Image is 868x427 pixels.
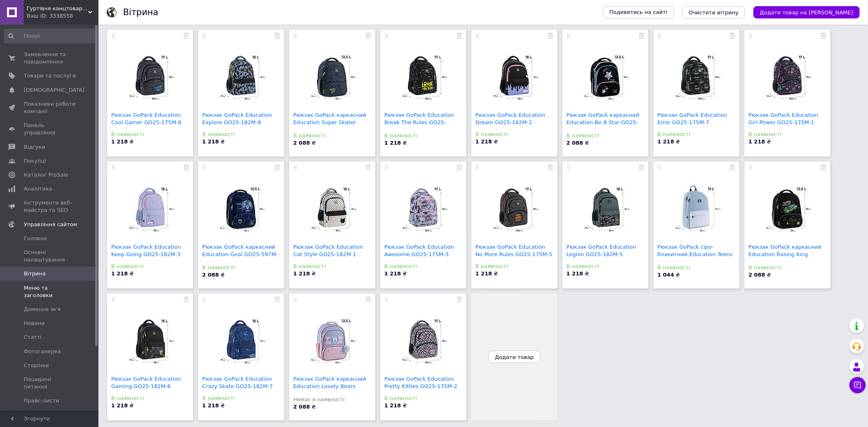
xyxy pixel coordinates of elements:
[24,306,61,313] span: Доменне ім'я
[24,334,41,341] span: Статті
[293,263,371,270] div: В наявності
[384,402,401,409] b: 1 218
[603,6,674,18] a: Подивитись на сайті
[548,164,553,170] a: Прибрати з вітрини
[293,270,371,277] div: ₴
[658,271,736,279] div: ₴
[24,235,47,242] span: Головна
[365,32,371,38] a: Прибрати з вітрини
[4,29,97,43] input: Пошук
[27,5,88,12] span: Гуртівня канцтоварів Ваш Партнер
[111,270,189,277] div: ₴
[475,112,545,125] a: Рюкзак GoPack Education Dream GO25-182M-2
[566,132,644,139] div: В наявності
[293,112,366,133] a: Рюкзак GoPack каркасний Education Super Skater GO2...
[457,164,462,170] a: Прибрати з вітрини
[749,112,818,125] a: Рюкзак GoPack Education Girl Power GO25-175M-1
[24,270,46,277] span: Вітрина
[457,296,462,302] a: Прибрати з вітрини
[24,362,49,369] span: Сторінки
[489,351,541,363] button: Додати товар
[274,32,280,38] a: Прибрати з вітрини
[397,183,449,234] img: Рюкзак GoPack Education Awesome GO25-175M-3
[111,270,128,277] b: 1 218
[24,157,46,165] span: Покупці
[202,131,280,138] div: В наявності
[580,51,631,102] img: Рюкзак GoPack каркасний Education Be A Star GO25-597M-1
[671,183,722,234] img: Рюкзак GoPack сіро-блакитний Education Teens GO25-140L-2
[580,183,631,234] img: Рюкзак GoPack Education Legion GO25-182M-5
[306,51,358,102] img: Рюкзак GoPack каркасний Education Super Skater GO25-597M-4
[671,51,722,102] img: Рюкзак GoPack Education Error GO25-175M-7
[639,32,644,38] a: Прибрати з вітрини
[365,164,371,170] a: Прибрати з вітрини
[293,396,371,403] div: Немає в наявності
[124,183,176,234] img: Рюкзак GoPack Education Keep Going GO25-182M-3
[749,264,827,271] div: В наявності
[202,138,280,145] div: ₴
[762,51,813,102] img: Рюкзак GoPack Education Girl Power GO25-175M-1
[202,402,219,409] b: 1 218
[111,244,181,257] a: Рюкзак GoPack Education Keep Going GO25-182M-3
[566,112,640,133] a: Рюкзак GoPack каркасний Education Be A Star GO25-5...
[293,132,371,139] div: В наявності
[111,263,189,270] div: В наявності
[658,272,674,278] b: 1 044
[566,244,636,257] a: Рюкзак GoPack Education Legion GO25-182M-5
[111,402,189,409] div: ₴
[111,112,181,125] a: Рюкзак GoPack Education Cool Gamer GO25-175M-8
[475,139,492,145] b: 1 218
[682,6,745,18] button: Очистити вітрину
[384,263,462,270] div: В наявності
[124,51,176,102] img: Рюкзак GoPack Education Cool Gamer GO25-175M-8
[24,51,76,66] span: Замовлення та повідомлення
[24,249,76,263] span: Основні налаштування
[111,376,181,389] a: Рюкзак GoPack Education Gaming GO25-182M-6
[24,221,77,228] span: Управління сайтом
[610,9,668,16] span: Подивитись на сайті
[306,315,358,366] img: Рюкзак GoPack каркасний Education Lovely Bears GO25-597M-2
[202,395,280,402] div: В наявності
[274,164,280,170] a: Прибрати з вітрини
[489,183,540,234] img: Рюкзак GoPack Education No More Rules GO25-175M-5
[24,122,76,136] span: Панель управління
[202,271,280,279] div: ₴
[274,296,280,302] a: Прибрати з вітрини
[566,263,644,270] div: В наявності
[202,376,273,389] a: Рюкзак GoPack Education Crazy Skate GO25-182M-7
[24,376,76,391] span: Поширені питання
[457,32,462,38] a: Прибрати з вітрини
[24,100,76,115] span: Показники роботи компанії
[124,315,176,366] img: Рюкзак GoPack Education Gaming GO25-182M-6
[24,185,52,193] span: Аналітика
[384,244,454,257] a: Рюкзак GoPack Education Awesome GO25-175M-3
[24,86,85,94] span: [DEMOGRAPHIC_DATA]
[566,270,583,277] b: 1 218
[749,244,822,265] a: Рюкзак GoPack каркасний Education Rasing King GO25...
[293,140,310,146] b: 2 088
[215,315,267,366] img: Рюкзак GoPack Education Crazy Skate GO25-182M-7
[183,32,189,38] a: Прибрати з вітрини
[293,139,371,147] div: ₴
[24,348,61,355] span: Фотогалерея
[293,404,310,410] b: 2 088
[566,270,644,277] div: ₴
[658,131,736,138] div: В наявності
[566,140,583,146] b: 2 088
[293,270,310,277] b: 1 218
[749,271,827,279] div: ₴
[730,32,736,38] a: Прибрати з вітрини
[495,354,534,360] span: Додати товар
[384,402,462,409] div: ₴
[730,164,736,170] a: Прибрати з вітрини
[183,164,189,170] a: Прибрати з вітрини
[397,51,449,102] img: Рюкзак GoPack Education Break The Rules GO25-175M-6
[111,402,128,409] b: 1 218
[850,377,866,393] button: Чат з покупцем
[760,9,853,16] span: Додати товар на [PERSON_NAME]
[202,402,280,409] div: ₴
[202,264,280,271] div: В наявності
[475,270,553,277] div: ₴
[689,9,738,16] span: Очистити вітрину
[384,270,401,277] b: 1 218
